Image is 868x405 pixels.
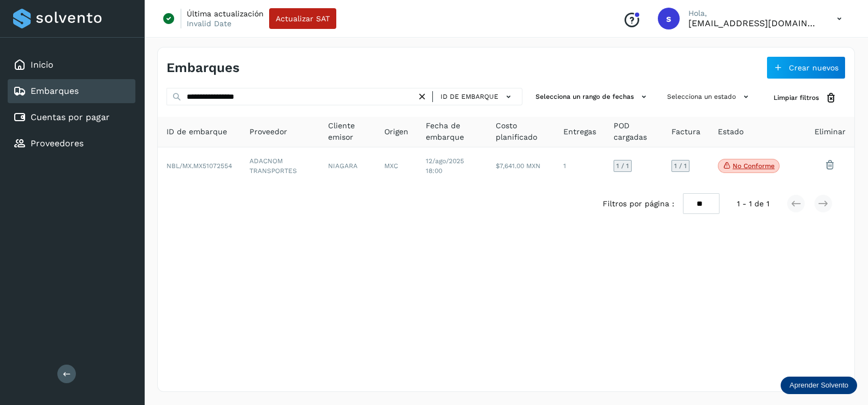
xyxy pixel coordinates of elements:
span: Costo planificado [496,120,546,143]
span: Cliente emisor [328,120,367,143]
a: Proveedores [31,138,84,148]
p: No conforme [733,162,775,170]
span: ID de embarque [167,126,227,138]
span: Filtros por página : [603,198,674,210]
button: Selecciona un rango de fechas [531,88,654,106]
div: Proveedores [8,132,135,156]
td: MXC [376,147,417,184]
span: Limpiar filtros [774,93,819,103]
span: Entregas [563,126,596,138]
span: 1 / 1 [674,163,687,169]
span: Estado [718,126,744,138]
button: Selecciona un estado [663,88,756,106]
div: Inicio [8,53,135,77]
span: Factura [671,126,700,138]
button: Actualizar SAT [269,8,336,29]
div: Aprender Solvento [781,377,857,394]
p: Hola, [688,9,819,18]
span: Eliminar [815,126,846,138]
span: 12/ago/2025 18:00 [426,157,464,175]
p: smedina@niagarawater.com [688,18,819,28]
button: ID de embarque [437,89,518,105]
span: POD cargadas [614,120,654,143]
span: Actualizar SAT [276,15,330,22]
span: 1 - 1 de 1 [737,198,769,210]
a: Cuentas por pagar [31,112,110,122]
span: Fecha de embarque [426,120,478,143]
div: Embarques [8,79,135,103]
span: ID de embarque [441,92,498,102]
span: Origen [384,126,408,138]
td: ADACNOM TRANSPORTES [241,147,319,184]
td: $7,641.00 MXN [487,147,555,184]
a: Embarques [31,86,79,96]
p: Invalid Date [187,19,231,28]
span: NBL/MX.MX51072554 [167,162,232,170]
p: Aprender Solvento [789,381,848,390]
td: 1 [555,147,605,184]
button: Limpiar filtros [765,88,846,108]
span: Crear nuevos [789,64,839,72]
p: Última actualización [187,9,264,19]
span: 1 / 1 [616,163,629,169]
button: Crear nuevos [766,56,846,79]
h4: Embarques [167,60,240,76]
a: Inicio [31,59,53,70]
td: NIAGARA [319,147,376,184]
span: Proveedor [249,126,287,138]
div: Cuentas por pagar [8,105,135,129]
